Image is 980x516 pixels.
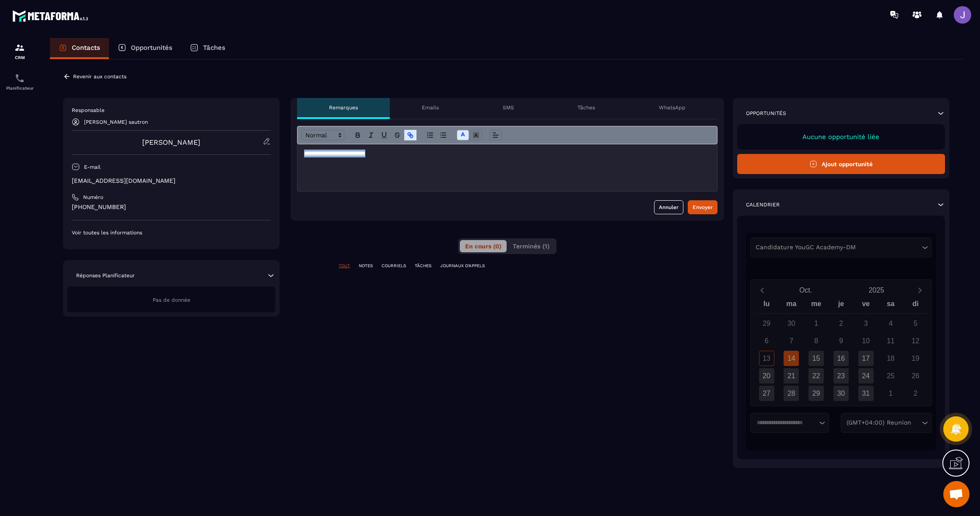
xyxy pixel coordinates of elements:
p: Remarques [329,104,358,111]
img: formation [14,42,25,53]
span: En cours (0) [465,243,501,250]
p: Numéro [83,194,103,201]
p: Tâches [203,44,225,52]
p: NOTES [359,263,373,269]
p: JOURNAUX D'APPELS [440,263,485,269]
div: Envoyer [693,203,713,212]
p: Revenir aux contacts [73,73,126,80]
button: Annuler [654,200,683,214]
img: scheduler [14,73,25,84]
p: Planificateur [2,86,37,91]
p: TOUT [339,263,350,269]
p: Réponses Planificateur [76,272,135,279]
a: Tâches [181,38,234,59]
span: Pas de donnée [153,297,190,303]
a: Opportunités [109,38,181,59]
a: [PERSON_NAME] [142,138,200,146]
a: Contacts [50,38,109,59]
p: WhatsApp [659,104,686,111]
p: TÂCHES [415,263,431,269]
div: Ouvrir le chat [943,481,969,507]
p: COURRIELS [381,263,406,269]
p: [PERSON_NAME] sautron [84,119,148,125]
img: logo [12,8,91,24]
button: Envoyer [688,200,717,214]
p: Responsable [72,107,271,114]
p: Contacts [72,44,100,52]
p: Opportunités [131,44,172,52]
p: Voir toutes les informations [72,229,271,236]
button: Terminés (1) [507,240,555,252]
span: Terminés (1) [513,243,549,250]
button: Ajout opportunité [737,154,945,174]
p: SMS [503,104,514,111]
button: En cours (0) [460,240,507,252]
p: [PHONE_NUMBER] [72,203,271,211]
p: E-mail [84,164,101,171]
p: [EMAIL_ADDRESS][DOMAIN_NAME] [72,177,271,185]
p: Calendrier [746,201,780,208]
p: Tâches [577,104,595,111]
p: Opportunités [746,110,786,117]
p: Emails [422,104,439,111]
a: schedulerschedulerPlanificateur [2,66,37,97]
a: formationformationCRM [2,36,37,66]
p: Aucune opportunité liée [746,133,936,141]
p: CRM [2,55,37,60]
